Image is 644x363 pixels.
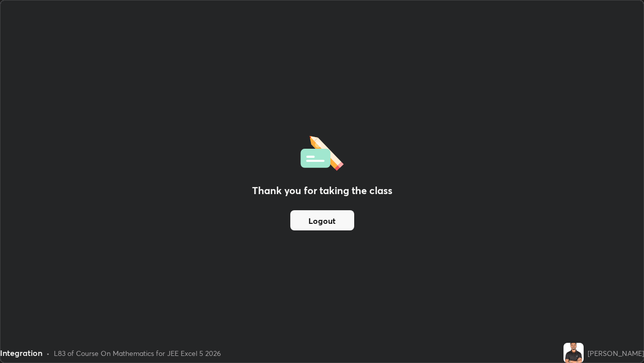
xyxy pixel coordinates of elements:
[54,348,221,358] div: L83 of Course On Mathematics for JEE Excel 5 2026
[290,210,354,230] button: Logout
[300,133,344,171] img: offlineFeedback.1438e8b3.svg
[252,183,392,198] h2: Thank you for taking the class
[563,343,584,363] img: 8a5640520d1649759a523a16a6c3a527.jpg
[588,348,644,358] div: [PERSON_NAME]
[46,348,50,358] div: •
